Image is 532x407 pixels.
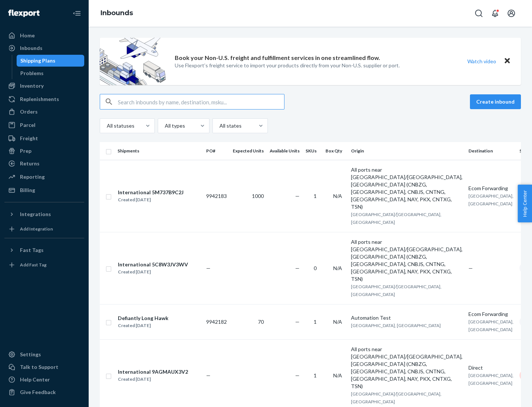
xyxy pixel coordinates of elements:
th: Destination [465,142,516,160]
span: N/A [333,193,342,199]
div: Give Feedback [20,388,56,396]
a: Returns [4,158,84,169]
a: Talk to Support [4,361,84,373]
a: Inventory [4,80,84,92]
a: Prep [4,145,84,157]
div: Shipping Plans [20,57,55,64]
div: Direct [468,364,514,371]
button: Integrations [4,208,84,220]
a: Add Fast Tag [4,259,84,271]
div: Problems [20,70,44,77]
td: 9942183 [203,160,230,232]
div: Billing [20,186,35,194]
span: N/A [333,265,342,271]
span: — [295,265,300,271]
a: Help Center [4,374,84,386]
div: All ports near [GEOGRAPHIC_DATA]/[GEOGRAPHIC_DATA], [GEOGRAPHIC_DATA] (CNBZG, [GEOGRAPHIC_DATA], ... [351,166,463,211]
span: [GEOGRAPHIC_DATA], [GEOGRAPHIC_DATA] [468,373,514,386]
div: Fast Tags [20,246,44,254]
span: 0 [314,265,317,271]
button: Create inbound [470,94,521,109]
p: Book your Non-U.S. freight and fulfillment services in one streamlined flow. [175,54,380,62]
span: [GEOGRAPHIC_DATA]/[GEOGRAPHIC_DATA], [GEOGRAPHIC_DATA] [351,284,441,297]
span: 70 [258,319,264,325]
button: Fast Tags [4,244,84,256]
th: PO# [203,142,230,160]
div: Orders [20,108,38,115]
a: Inbounds [4,42,84,54]
div: Ecom Forwarding [468,185,514,192]
th: Shipments [115,142,203,160]
div: International 5M737B9C2J [118,189,184,196]
span: [GEOGRAPHIC_DATA]/[GEOGRAPHIC_DATA], [GEOGRAPHIC_DATA] [351,391,441,404]
button: Open notifications [488,6,502,21]
div: Created [DATE] [118,268,188,276]
th: Box Qty [323,142,348,160]
span: [GEOGRAPHIC_DATA], [GEOGRAPHIC_DATA] [468,319,514,332]
div: Ecom Forwarding [468,310,514,318]
div: Parcel [20,121,35,129]
div: Created [DATE] [118,376,188,383]
div: Returns [20,160,40,167]
td: 9942182 [203,304,230,339]
div: Defiantly Long Hawk [118,314,168,322]
div: Add Fast Tag [20,262,47,268]
div: Prep [20,147,31,155]
div: Freight [20,135,38,142]
span: — [295,372,300,379]
a: Billing [4,184,84,196]
a: Orders [4,106,84,118]
img: Flexport logo [8,10,40,17]
button: Give Feedback [4,386,84,398]
input: All statuses [106,122,107,129]
div: International 5C8W3JV3WV [118,261,188,268]
a: Parcel [4,119,84,131]
button: Open account menu [504,6,519,21]
a: Problems [17,67,85,79]
input: All types [164,122,165,129]
span: 1000 [252,193,264,199]
div: Inventory [20,82,44,90]
div: All ports near [GEOGRAPHIC_DATA]/[GEOGRAPHIC_DATA], [GEOGRAPHIC_DATA] (CNBZG, [GEOGRAPHIC_DATA], ... [351,238,463,283]
span: — [206,265,211,271]
span: — [295,319,300,325]
a: Shipping Plans [17,55,85,67]
input: Search inbounds by name, destination, msku... [118,94,284,109]
span: 1 [314,372,317,379]
div: Automation Test [351,314,463,322]
div: Help Center [20,376,50,383]
div: Replenishments [20,95,59,103]
div: Reporting [20,173,45,181]
div: Talk to Support [20,363,58,371]
a: Freight [4,132,84,144]
span: N/A [333,319,342,325]
ol: breadcrumbs [95,3,139,24]
span: 1 [314,193,317,199]
button: Help Center [518,185,532,222]
span: — [206,372,211,379]
a: Add Integration [4,223,84,235]
button: Open Search Box [471,6,486,21]
th: SKUs [303,142,323,160]
a: Settings [4,349,84,360]
th: Origin [348,142,465,160]
span: N/A [333,372,342,379]
th: Available Units [267,142,303,160]
div: Created [DATE] [118,196,184,203]
div: Add Integration [20,226,53,232]
button: Close Navigation [69,6,84,21]
span: [GEOGRAPHIC_DATA], [GEOGRAPHIC_DATA] [351,323,441,328]
span: 1 [314,319,317,325]
a: Replenishments [4,93,84,105]
span: — [295,193,300,199]
p: Use Flexport’s freight service to import your products directly from your Non-U.S. supplier or port. [175,62,400,69]
input: All states [219,122,219,129]
button: Close [502,56,512,67]
button: Watch video [463,56,501,67]
div: All ports near [GEOGRAPHIC_DATA]/[GEOGRAPHIC_DATA], [GEOGRAPHIC_DATA] (CNBZG, [GEOGRAPHIC_DATA], ... [351,346,463,390]
div: Inbounds [20,44,42,52]
div: Created [DATE] [118,322,168,329]
div: Settings [20,351,41,358]
div: International 9AGMAUX3V2 [118,368,188,376]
